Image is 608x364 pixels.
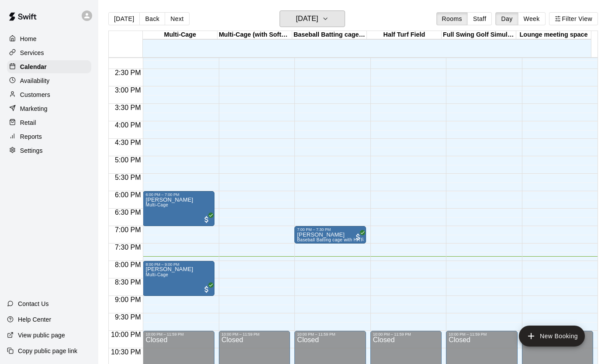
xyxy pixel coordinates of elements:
p: Retail [20,118,36,127]
div: 10:00 PM – 11:59 PM [449,332,515,337]
span: 5:00 PM [113,156,143,164]
p: Marketing [20,104,48,113]
span: 7:30 PM [113,244,143,251]
button: [DATE] [108,12,140,25]
div: Lounge meeting space [516,31,591,39]
span: 8:00 PM [113,261,143,268]
p: Home [20,34,37,43]
p: Settings [20,146,43,155]
p: Availability [20,76,50,85]
span: All customers have paid [354,233,363,241]
button: Back [139,12,165,25]
a: Reports [7,130,91,143]
div: Half Turf Field [367,31,442,39]
a: Calendar [7,60,91,73]
button: Week [518,12,546,25]
div: 8:00 PM – 9:00 PM: Jack Dobrowolski [143,261,214,296]
a: Marketing [7,102,91,115]
a: Availability [7,74,91,87]
p: Customers [20,90,50,99]
span: All customers have paid [202,285,211,294]
span: All customers have paid [202,215,211,224]
a: Home [7,32,91,45]
span: Baseball Batting cage with HITRAX [297,237,370,242]
span: 2:30 PM [113,69,143,76]
p: Reports [20,132,42,141]
span: 5:30 PM [113,174,143,181]
span: 4:30 PM [113,139,143,146]
p: View public page [18,331,65,340]
a: Settings [7,144,91,157]
button: Rooms [436,12,468,25]
a: Services [7,46,91,59]
p: Calendar [20,62,47,71]
button: add [519,326,585,347]
p: Services [20,48,44,57]
p: Copy public page link [18,347,77,355]
a: Customers [7,88,91,101]
div: 7:00 PM – 7:30 PM [297,227,363,232]
div: 10:00 PM – 11:59 PM [373,332,439,337]
button: Day [495,12,518,25]
span: 4:00 PM [113,121,143,129]
span: Multi-Cage [145,203,168,207]
div: 8:00 PM – 9:00 PM [145,262,211,267]
span: 7:00 PM [113,226,143,234]
span: Multi-Cage [145,272,168,277]
div: 6:00 PM – 7:00 PM [145,192,211,197]
div: 10:00 PM – 11:59 PM [221,332,287,337]
div: 6:00 PM – 7:00 PM: Jack Dobrowolski [143,191,214,226]
span: 6:30 PM [113,209,143,216]
a: Retail [7,116,91,129]
span: 6:00 PM [113,191,143,199]
span: 8:30 PM [113,278,143,286]
p: Help Center [18,315,51,324]
button: [DATE] [280,10,345,27]
div: Multi-Cage (with Softball Machine) [218,31,292,39]
p: Contact Us [18,299,49,308]
button: Staff [467,12,492,25]
div: Full Swing Golf Simulator [442,31,516,39]
span: 10:00 PM [109,331,143,338]
span: 10:30 PM [109,348,143,356]
span: 9:00 PM [113,296,143,303]
div: Baseball Batting cage with HITRAX [292,31,367,39]
div: 10:00 PM – 11:59 PM [297,332,363,337]
h6: [DATE] [296,13,318,25]
button: Filter View [549,12,598,25]
button: Next [165,12,189,25]
span: 9:30 PM [113,313,143,321]
span: 3:00 PM [113,86,143,94]
div: 10:00 PM – 11:59 PM [145,332,211,337]
span: 3:30 PM [113,104,143,111]
div: Multi-Cage [143,31,218,39]
div: 7:00 PM – 7:30 PM: Brayden Parker [294,226,366,244]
